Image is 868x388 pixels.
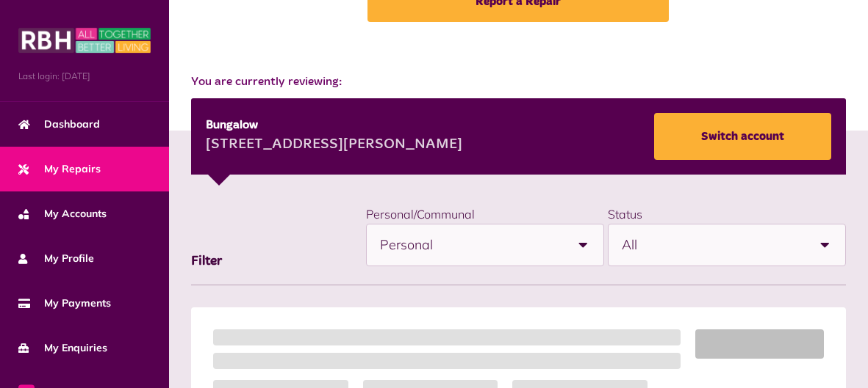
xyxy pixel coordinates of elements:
[206,134,462,156] div: [STREET_ADDRESS][PERSON_NAME]
[18,340,107,356] span: My Enquiries
[191,73,846,91] span: You are currently reviewing:
[18,251,94,266] span: My Profile
[18,296,111,311] span: My Payments
[206,117,462,134] div: Bungalow
[654,113,831,160] a: Switch account
[18,161,101,177] span: My Repairs
[18,70,151,83] span: Last login: [DATE]
[18,117,100,132] span: Dashboard
[18,26,151,55] img: MyRBH
[18,206,107,222] span: My Accounts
